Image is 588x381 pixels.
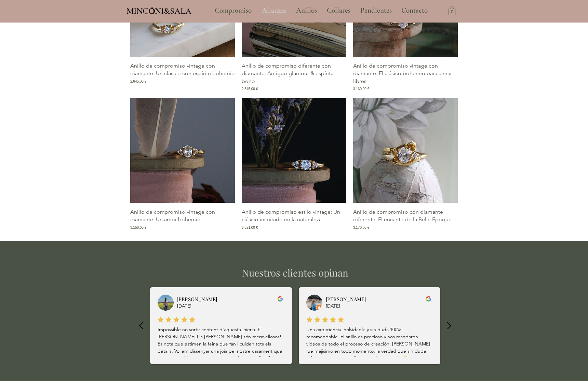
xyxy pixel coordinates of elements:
[242,208,346,224] p: Anillo de compromiso estilo vintage: Un clásico inspirado en la naturaleza
[306,326,433,362] p: Una experiencia inolvidable y sin duda 100% recomendable. El anillo es precioso y nos mandaron ví...
[293,2,320,19] p: Anillos
[353,208,458,230] a: Anillo de compromiso con diamante diferente: El encanto de la Belle Époque3.170,00 €
[211,2,255,19] p: Compromiso
[130,62,235,77] p: Anillo de compromiso vintage con diamante: Un clásico con espíritu bohemio
[448,6,456,15] a: Carrito con 0 ítems
[242,225,258,230] span: 2.621,00 €
[451,10,453,15] text: 0
[355,2,396,19] a: Pendientes
[149,7,155,14] img: Minconi Sala
[130,98,235,230] div: Galería de Anillo de compromiso vintage con diamante: Un amor bohemio.
[130,208,235,224] p: Anillo de compromiso vintage con diamante: Un amor bohemio.
[353,62,458,91] a: Anillo de compromiso vintage con diamante: El clásico bohemio para almas libres3.160,00 €
[126,6,191,16] span: MINCONI&SALA
[242,266,348,279] span: Nuestros clientes opinan
[196,2,446,19] nav: Sitio
[398,2,431,19] p: Contacto
[353,98,458,230] div: Galería de Anillo de compromiso con diamante diferente: El encanto de la Belle Époque
[177,296,272,303] h2: [PERSON_NAME]
[257,2,291,19] a: Alianzas
[323,2,354,19] p: Collares
[353,62,458,85] p: Anillo de compromiso vintage con diamante: El clásico bohemio para almas libres
[353,86,369,91] span: 3.160,00 €
[322,2,355,19] a: Collares
[242,62,346,91] a: Anillo de compromiso diferente con diamante: Antiguo glamour & espíritu boho2.845,00 €
[242,62,346,85] p: Anillo de compromiso diferente con diamante: Antiguo glamour & espíritu boho
[326,303,421,309] p: [DATE]
[396,2,433,19] a: Contacto
[177,303,272,309] p: [DATE]
[126,4,191,16] a: MINCONI&SALA
[353,225,369,230] span: 3.170,00 €
[326,296,421,303] h2: [PERSON_NAME]
[130,79,146,84] span: 2.645,00 €
[357,2,395,19] p: Pendientes
[258,2,290,19] p: Alianzas
[291,2,322,19] a: Anillos
[130,225,146,230] span: 3.150,00 €
[353,208,458,224] p: Anillo de compromiso con diamante diferente: El encanto de la Belle Époque
[210,2,257,19] a: Compromiso
[242,98,346,230] div: Galería de Anillo de compromiso estilo vintage: Un clásico inspirado en la naturaleza
[242,208,346,230] a: Anillo de compromiso estilo vintage: Un clásico inspirado en la naturaleza2.621,00 €
[242,86,258,91] span: 2.845,00 €
[130,62,235,91] a: Anillo de compromiso vintage con diamante: Un clásico con espíritu bohemio2.645,00 €
[130,208,235,230] a: Anillo de compromiso vintage con diamante: Un amor bohemio.3.150,00 €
